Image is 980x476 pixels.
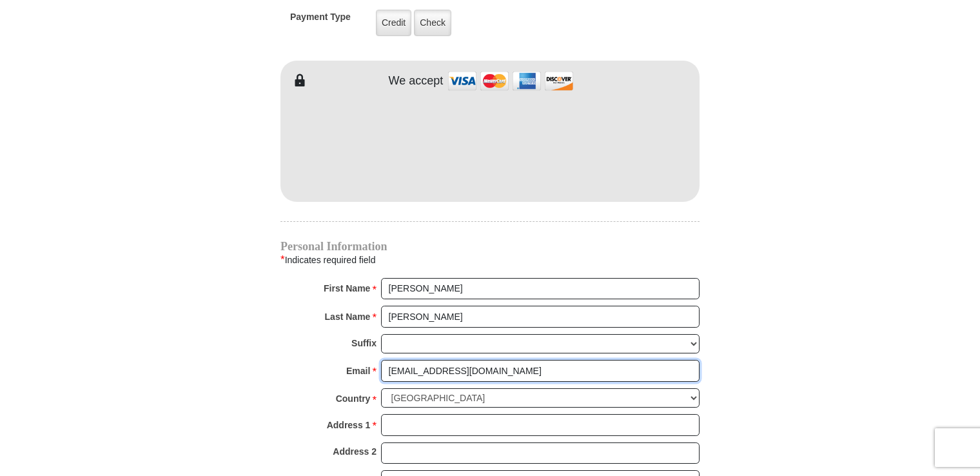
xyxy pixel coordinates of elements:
[414,10,451,36] label: Check
[280,241,700,252] h4: Personal Information
[346,362,370,380] strong: Email
[351,334,377,352] strong: Suffix
[324,279,370,297] strong: First Name
[290,12,351,29] h5: Payment Type
[325,308,371,326] strong: Last Name
[446,67,575,95] img: credit cards accepted
[280,252,700,268] div: Indicates required field
[336,390,371,408] strong: Country
[389,74,444,88] h4: We accept
[376,10,411,36] label: Credit
[333,442,377,461] strong: Address 2
[327,416,371,434] strong: Address 1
